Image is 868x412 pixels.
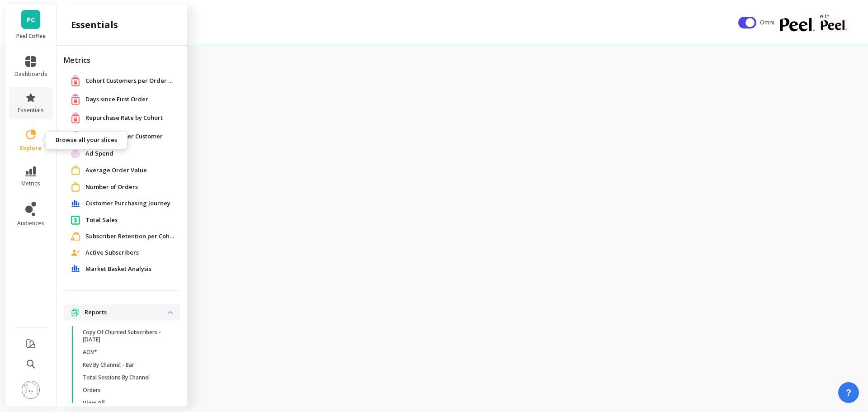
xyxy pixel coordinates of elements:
img: navigation item icon [71,200,80,207]
img: navigation item icon [71,112,80,123]
span: Days since First Order [85,95,148,104]
span: Customer Purchasing Journey [85,199,170,208]
iframe: Omni Embed [61,43,868,412]
p: Orders [83,387,101,394]
span: Active Subscribers [85,248,139,257]
img: navigation item icon [71,182,80,192]
img: navigation item icon [71,131,80,142]
span: Omni [760,18,776,27]
img: profile picture [22,381,40,399]
span: dashboards [14,71,47,78]
span: explore [20,145,42,152]
span: Average LTV per Customer [85,132,163,141]
span: audiences [17,220,44,227]
p: Reports [85,308,168,317]
img: partner logo [820,18,848,32]
h2: essentials [71,19,118,31]
span: Ad Spend [85,149,113,158]
p: Peel Coffee [14,33,47,40]
span: ? [846,386,851,399]
img: navigation item icon [71,94,80,105]
span: Subscriber Retention per Cohort [85,232,176,241]
img: navigation item icon [71,166,80,175]
span: metrics [21,180,40,187]
span: Average Order Value [85,166,147,175]
img: navigation item icon [71,75,80,86]
p: Rev By Channel - Bar [83,361,134,369]
span: PC [27,14,35,25]
span: Total Sales [85,216,118,225]
p: with [820,14,848,18]
img: navigation item icon [71,265,80,272]
img: navigation item icon [71,232,80,241]
span: essentials [18,107,44,114]
img: navigation item icon [71,250,80,256]
img: navigation item icon [71,308,79,317]
h2: Metrics [64,55,180,66]
img: down caret icon [168,311,173,314]
span: Market Basket Analysis [85,265,151,274]
img: navigation item icon [71,149,80,158]
a: Market Basket Analysis [85,265,173,274]
span: Number of Orders [85,183,138,192]
span: Cohort Customers per Order Count [85,76,176,85]
p: View All [83,399,105,407]
img: navigation item icon [71,215,80,225]
p: Copy Of Churned Subscribers - [DATE] [83,329,169,343]
p: Total Sessions By Channel [83,374,150,381]
span: Repurchase Rate by Cohort [85,114,163,123]
button: ? [838,382,859,403]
